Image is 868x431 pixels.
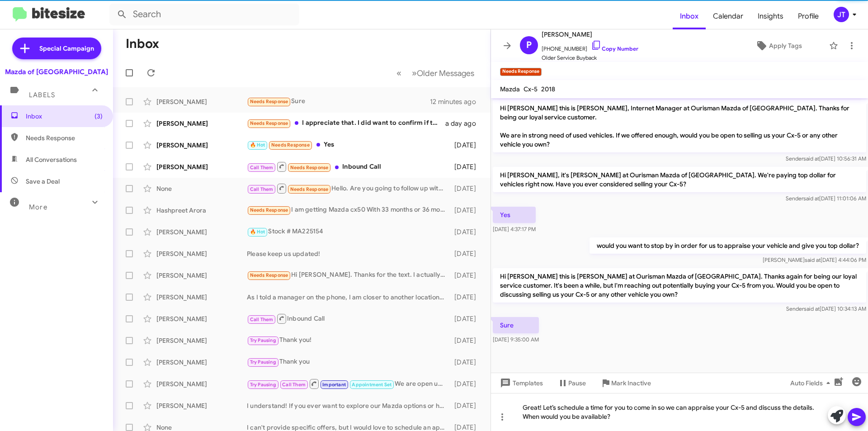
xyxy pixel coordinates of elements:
span: [PERSON_NAME] [542,29,638,40]
span: » [412,67,417,79]
div: Hi [PERSON_NAME]. Thanks for the text. I actually bought a Miata [DATE] from [GEOGRAPHIC_DATA] Ma... [247,270,450,280]
div: [PERSON_NAME] [156,379,247,388]
span: Important [322,382,346,388]
div: Yes [247,140,450,150]
span: Call Them [250,165,274,171]
div: [PERSON_NAME] [156,401,247,410]
div: Hello. Are you going to follow up with me at some point to discuss the potential for this and pro... [247,183,450,194]
div: [PERSON_NAME] [156,358,247,367]
span: All Conversations [26,155,77,164]
div: Please keep us updated! [247,249,450,258]
span: said at [804,305,820,312]
p: Hi [PERSON_NAME] this is [PERSON_NAME], Internet Manager at Ourisman Mazda of [GEOGRAPHIC_DATA]. ... [493,100,866,152]
div: [PERSON_NAME] [156,314,247,323]
div: Inbound Call [247,161,450,172]
div: JT [834,7,849,22]
span: Cx-5 [524,85,538,93]
span: 🔥 Hot [250,229,265,235]
span: Call Them [282,382,306,388]
span: Mazda [500,85,520,93]
span: said at [803,155,819,162]
span: Apply Tags [769,38,802,54]
a: Special Campaign [12,38,101,59]
span: Older Service Buyback [542,53,638,62]
span: [PHONE_NUMBER] [542,40,638,53]
div: [DATE] [450,249,483,258]
div: [PERSON_NAME] [156,293,247,302]
span: Labels [29,91,55,99]
div: [PERSON_NAME] [156,271,247,280]
span: Try Pausing [250,382,276,388]
span: Appointment Set [352,382,392,388]
p: Hi [PERSON_NAME], it's [PERSON_NAME] at Ourisman Mazda of [GEOGRAPHIC_DATA]. We're paying top dol... [493,167,866,192]
span: said at [803,195,819,202]
p: Hi [PERSON_NAME] this is [PERSON_NAME] at Ourisman Mazda of [GEOGRAPHIC_DATA]. Thanks again for b... [493,268,866,303]
span: [DATE] 4:37:17 PM [493,226,536,232]
div: [PERSON_NAME] [156,97,247,106]
a: Insights [750,3,791,29]
span: (3) [94,112,103,121]
a: Profile [791,3,826,29]
span: Needs Response [250,207,288,213]
button: Apply Tags [732,38,825,54]
span: Mark Inactive [611,375,651,391]
span: Pause [568,375,586,391]
span: Needs Response [250,272,288,278]
div: Inbound Call [247,313,450,324]
span: said at [805,256,821,263]
div: [DATE] [450,206,483,215]
button: Auto Fields [783,375,841,391]
span: 2018 [541,85,555,93]
button: Previous [391,64,407,82]
a: Copy Number [591,45,638,52]
div: [DATE] [450,336,483,345]
span: P [526,38,532,52]
div: [DATE] [450,379,483,388]
div: [DATE] [450,141,483,150]
button: Next [406,64,480,82]
small: Needs Response [500,68,542,76]
span: Try Pausing [250,337,276,343]
span: Sender [DATE] 10:34:13 AM [786,305,866,312]
div: As I told a manager on the phone, I am closer to another location. I was already working with the... [247,293,450,302]
span: « [396,67,401,79]
span: More [29,203,47,211]
button: Pause [550,375,593,391]
div: [PERSON_NAME] [156,336,247,345]
span: Templates [498,375,543,391]
div: [DATE] [450,184,483,193]
span: Save a Deal [26,177,60,186]
span: Inbox [26,112,103,121]
span: 🔥 Hot [250,142,265,148]
div: Stock # MA225154 [247,227,450,237]
div: Sure [247,96,430,107]
a: Inbox [673,3,706,29]
div: [PERSON_NAME] [156,249,247,258]
button: Templates [491,375,550,391]
div: Thank you! [247,335,450,346]
div: [PERSON_NAME] [156,162,247,171]
div: [PERSON_NAME] [156,227,247,237]
a: Calendar [706,3,750,29]
div: Great! Let’s schedule a time for you to come in so we can appraise your Cx-5 and discuss the deta... [491,393,868,431]
button: JT [826,7,858,22]
div: [PERSON_NAME] [156,141,247,150]
span: Sender [DATE] 11:01:06 AM [786,195,866,202]
span: Sender [DATE] 10:56:31 AM [786,155,866,162]
span: [PERSON_NAME] [DATE] 4:44:06 PM [763,256,866,263]
div: [DATE] [450,162,483,171]
span: [DATE] 9:35:00 AM [493,336,539,343]
p: would you want to stop by in order for us to appraise your vehicle and give you top dollar? [590,237,866,254]
span: Call Them [250,186,274,192]
button: Mark Inactive [593,375,658,391]
div: None [156,184,247,193]
div: I understand! If you ever want to explore our Mazda options or have any questions, feel free to r... [247,401,450,410]
span: Needs Response [290,165,329,171]
div: I am getting Mazda cx50 With 33 months or 36 months does not matter Monthly 340$ with taxes and e... [247,205,450,215]
span: Needs Response [250,120,288,126]
div: 12 minutes ago [430,97,483,106]
div: [DATE] [450,358,483,367]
